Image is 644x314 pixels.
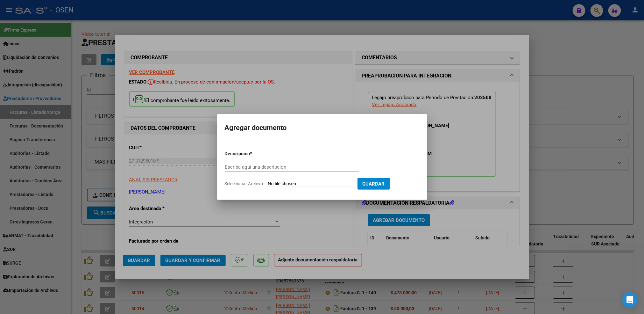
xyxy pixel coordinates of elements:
[357,178,390,190] button: Guardar
[225,181,263,186] span: Seleccionar Archivo
[363,181,385,187] span: Guardar
[225,150,283,157] p: Descripcion
[622,292,638,308] div: Open Intercom Messenger
[225,122,420,134] h2: Agregar documento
